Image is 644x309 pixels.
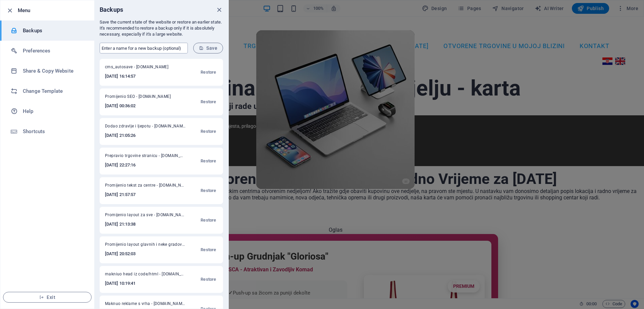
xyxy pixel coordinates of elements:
[105,153,185,161] span: Prepravio trgovine stranicu - [DOMAIN_NAME]
[199,123,218,140] button: Restore
[105,242,185,250] span: Promijenio layout glavnih i neke gradove - servisdigital.hr
[199,271,218,287] button: Restore
[215,6,223,14] button: close
[201,68,216,76] span: Restore
[100,6,123,14] h6: Backups
[105,279,185,287] h6: [DATE] 10:19:41
[23,47,85,55] h6: Preferences
[100,19,223,37] p: Save the current state of the website or restore an earlier state. It's recommended to restore a ...
[201,157,216,165] span: Restore
[193,43,223,53] button: Save
[199,153,218,169] button: Restore
[105,301,185,309] span: Maknuo reklame s vrha - [DOMAIN_NAME]
[201,187,216,195] span: Restore
[201,275,216,283] span: Restore
[105,220,185,228] h6: [DATE] 21:13:38
[199,183,218,199] button: Restore
[23,27,85,35] h6: Backups
[105,161,185,169] h6: [DATE] 22:27:16
[201,216,216,224] span: Restore
[105,250,185,258] h6: [DATE] 20:52:03
[199,45,217,51] span: Save
[199,212,218,228] button: Restore
[105,94,178,102] span: Promijenio SEO - [DOMAIN_NAME]
[105,131,185,140] h6: [DATE] 21:05:26
[18,6,89,14] h6: Menu
[105,183,185,191] span: Promijenio tekst za centre - [DOMAIN_NAME]
[105,123,185,131] span: Dodao zdravlje i ljepotu - [DOMAIN_NAME]
[105,212,185,220] span: Promijenio layout za sve - [DOMAIN_NAME]
[3,292,92,303] button: Exit
[105,191,185,199] h6: [DATE] 21:57:57
[23,127,85,136] h6: Shortcuts
[23,67,85,75] h6: Share & Copy Website
[9,295,86,300] span: Exit
[199,64,218,80] button: Restore
[201,127,216,136] span: Restore
[0,101,94,121] a: Help
[105,271,185,279] span: makniuo head iz code/html - [DOMAIN_NAME]
[100,43,188,53] input: Enter a name for a new backup (optional)
[199,242,218,258] button: Restore
[23,107,85,115] h6: Help
[199,94,218,110] button: Restore
[105,102,178,110] h6: [DATE] 00:36:02
[23,87,85,95] h6: Change Template
[201,98,216,106] span: Restore
[201,246,216,254] span: Restore
[105,72,177,80] h6: [DATE] 16:14:57
[105,64,177,72] span: cms_autosave - [DOMAIN_NAME]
